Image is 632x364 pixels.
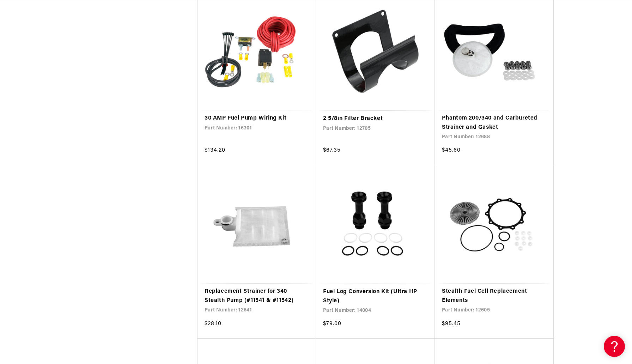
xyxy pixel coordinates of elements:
a: Replacement Strainer for 340 Stealth Pump (#11541 & #11542) [205,287,309,305]
a: Fuel Log Conversion Kit (Ultra HP Style) [323,287,428,305]
a: Stealth Fuel Cell Replacement Elements [442,287,546,305]
a: 30 AMP Fuel Pump Wiring Kit [205,114,309,123]
a: Phantom 200/340 and Carbureted Strainer and Gasket [442,114,546,132]
a: 2 5/8in Filter Bracket [323,114,428,123]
